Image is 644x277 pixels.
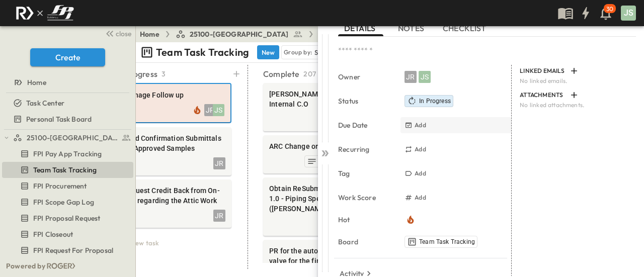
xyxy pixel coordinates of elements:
span: close [116,29,131,39]
span: Request Credit Back from On-Site regarding the Attic Work [123,186,225,206]
a: Home [140,29,159,39]
button: New [257,45,279,59]
p: Group by: [284,47,312,57]
h6: Add [415,169,426,177]
span: Home [27,77,46,87]
p: No linked attachments. [520,101,630,109]
div: JR [213,210,225,222]
p: 207 [303,69,316,79]
div: Jayden Ramirez (jramirez@fpibuilders.com) [405,71,417,83]
span: Team Task Tracking [33,165,97,175]
p: Board [338,237,390,247]
div: test [2,111,133,127]
p: In Progress [117,68,157,80]
p: 30 [606,5,613,13]
span: NOTES [398,24,426,33]
p: Complete [263,68,299,80]
span: 25100-Vanguard Prep School [27,133,119,143]
div: New task [117,236,231,250]
p: Status [314,47,335,57]
div: JR [204,104,216,116]
div: test [2,210,133,226]
p: Due Date [338,120,390,130]
span: Personal Task Board [26,114,92,124]
p: Owner [338,72,390,82]
div: JR [405,71,417,83]
p: Status [338,96,390,106]
img: c8d7d1ed905e502e8f77bf7063faec64e13b34fdb1f2bdd94b0e311fc34f8000.png [12,3,77,24]
p: Tag [338,168,390,178]
h6: Add [415,194,426,202]
nav: breadcrumbs [140,29,405,39]
span: FPI Procurement [33,181,87,191]
p: Recurring [338,144,390,154]
div: JS [621,6,636,21]
span: CHECKLIST [443,24,489,33]
span: Signage Follow up [124,90,224,100]
span: DETAILS [344,24,377,33]
h6: Add [415,145,426,153]
h6: Add [415,121,426,129]
div: JS [419,71,431,83]
div: test [2,178,133,194]
div: test [2,146,133,162]
p: No linked emails. [520,77,630,85]
p: LINKED EMAILS [520,67,566,75]
div: Jesse Sullivan (jsullivan@fpibuilders.com) [419,71,431,83]
span: ARC Change orders [269,141,372,151]
span: Team Task Tracking [419,238,475,246]
span: FPI Closeout [33,229,73,239]
span: [PERSON_NAME] & Sons Internal C.O [269,89,372,109]
button: Create [30,48,105,66]
span: FPI Request For Proposal [33,245,113,255]
span: Send Confirmation Submittals for Approved Samples [123,133,225,153]
span: 25100-[GEOGRAPHIC_DATA] [190,29,289,39]
div: test [2,242,133,258]
p: Hot [338,215,390,225]
span: FPI Proposal Request [33,213,100,223]
div: test [2,194,133,210]
div: test [2,130,133,146]
p: Team Task Tracking [156,45,249,59]
span: FPI Pay App Tracking [33,149,102,159]
span: FPI Scope Gap Log [33,197,94,207]
span: Obtain ReSubmittal | 221119-1.0 - Piping Specialties ([PERSON_NAME]) [269,183,372,214]
div: test [2,226,133,242]
p: 3 [162,69,166,79]
div: JR [213,157,225,169]
p: ATTACHMENTS [520,91,566,99]
span: Task Center [26,98,64,108]
p: Work Score [338,193,390,203]
div: JS [212,104,224,116]
div: test [2,162,133,178]
span: In Progress [419,97,451,105]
